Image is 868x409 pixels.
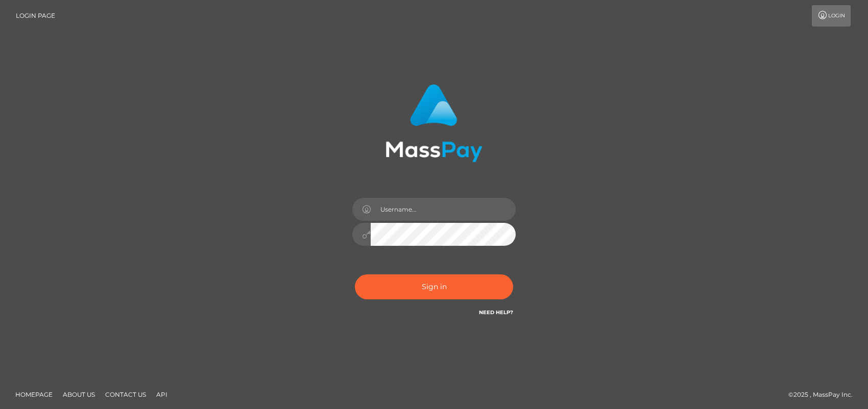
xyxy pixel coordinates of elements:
a: Need Help? [479,309,513,316]
a: Contact Us [101,387,150,402]
a: About Us [59,387,99,402]
button: Sign in [355,274,513,299]
img: MassPay Login [385,84,483,162]
input: Username... [371,198,516,221]
a: Login [812,5,851,27]
a: API [152,387,172,402]
div: © 2025 , MassPay Inc. [788,389,860,400]
a: Login Page [16,5,55,27]
a: Homepage [11,387,57,402]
